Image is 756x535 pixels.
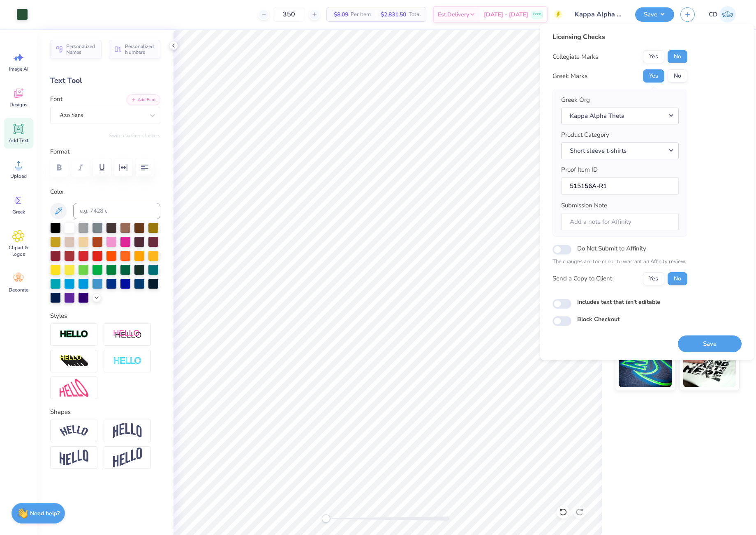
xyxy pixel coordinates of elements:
[668,69,687,83] button: No
[109,132,160,139] button: Switch to Greek Letters
[553,274,612,283] div: Send a Copy to Client
[9,66,28,72] span: Image AI
[553,32,687,42] div: Licensing Checks
[381,10,406,19] span: $2,831.50
[5,244,32,257] span: Clipart & logos
[668,50,687,63] button: No
[643,50,664,63] button: Yes
[50,407,71,417] label: Shapes
[553,52,598,62] div: Collegiate Marks
[113,329,142,340] img: Shadow
[125,44,155,55] span: Personalized Numbers
[60,450,88,466] img: Flag
[533,11,541,17] span: Free
[113,448,142,468] img: Rise
[10,173,27,179] span: Upload
[561,165,598,175] label: Proof Item ID
[30,510,60,517] strong: Need help?
[569,6,629,23] input: Untitled Design
[577,298,660,306] label: Includes text that isn't editable
[9,287,28,293] span: Decorate
[484,10,528,19] span: [DATE] - [DATE]
[683,346,736,387] img: Water based Ink
[113,423,142,439] img: Arch
[577,243,646,254] label: Do Not Submit to Affinity
[635,7,674,22] button: Save
[438,10,469,19] span: Est. Delivery
[60,379,88,397] img: Free Distort
[643,272,664,285] button: Yes
[561,108,679,124] button: Kappa Alpha Theta
[113,356,142,366] img: Negative Space
[553,258,687,266] p: The changes are too minor to warrant an Affinity review.
[668,272,687,285] button: No
[50,311,67,321] label: Styles
[50,187,160,197] label: Color
[9,137,28,144] span: Add Text
[322,514,330,523] div: Accessibility label
[705,6,740,23] a: CD
[127,94,160,105] button: Add Font
[561,213,679,231] input: Add a note for Affinity
[332,10,348,19] span: $8.09
[678,335,742,352] button: Save
[273,7,305,22] input: – –
[709,10,717,19] span: CD
[719,6,736,23] img: Cedric Diasanta
[561,142,679,159] button: Short sleeve t-shirts
[50,147,160,156] label: Format
[619,346,672,387] img: Glow in the Dark Ink
[577,315,620,324] label: Block Checkout
[50,94,62,104] label: Font
[66,44,97,55] span: Personalized Names
[60,330,88,339] img: Stroke
[351,10,371,19] span: Per Item
[9,101,28,108] span: Designs
[553,71,587,81] div: Greek Marks
[50,40,102,59] button: Personalized Names
[409,10,421,19] span: Total
[73,203,160,219] input: e.g. 7428 c
[561,95,590,105] label: Greek Org
[50,75,160,86] div: Text Tool
[643,69,664,83] button: Yes
[561,130,609,140] label: Product Category
[109,40,160,59] button: Personalized Numbers
[561,201,607,210] label: Submission Note
[60,355,88,368] img: 3D Illusion
[60,425,88,436] img: Arc
[12,209,25,215] span: Greek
